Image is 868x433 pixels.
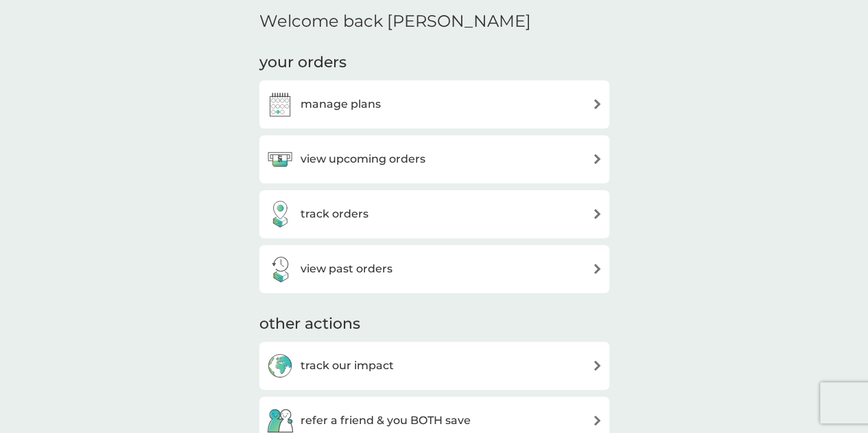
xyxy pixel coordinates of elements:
h2: Welcome back [PERSON_NAME] [259,12,531,32]
img: arrow right [592,209,602,219]
img: arrow right [592,415,602,425]
h3: refer a friend & you BOTH save [301,412,471,430]
h3: track orders [301,205,368,223]
img: arrow right [592,360,602,371]
h3: view past orders [301,260,392,278]
h3: your orders [259,52,347,73]
h3: track our impact [301,357,394,375]
h3: manage plans [301,95,381,113]
h3: view upcoming orders [301,150,425,168]
h3: other actions [259,314,360,335]
img: arrow right [592,154,602,164]
img: arrow right [592,99,602,109]
img: arrow right [592,264,602,274]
